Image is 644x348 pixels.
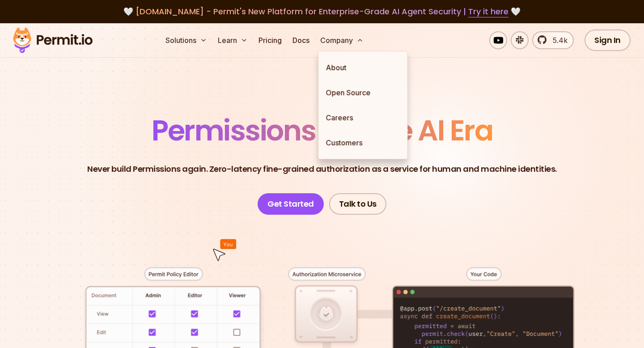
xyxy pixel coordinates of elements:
p: Never build Permissions again. Zero-latency fine-grained authorization as a service for human and... [87,163,557,175]
img: Permit logo [9,25,97,55]
div: 🤍 🤍 [21,5,623,18]
a: Careers [319,105,407,130]
a: Get Started [258,193,324,215]
span: Permissions for The AI Era [152,110,492,150]
a: Docs [289,31,313,49]
a: Sign In [585,30,631,51]
a: Try it here [468,6,508,17]
span: 5.4k [547,35,568,46]
a: Open Source [319,80,407,105]
a: 5.4k [532,31,574,49]
span: [DOMAIN_NAME] - Permit's New Platform for Enterprise-Grade AI Agent Security | [136,6,508,17]
button: Company [317,31,367,49]
a: Talk to Us [329,193,386,215]
button: Learn [214,31,251,49]
a: Pricing [255,31,285,49]
a: About [319,55,407,80]
button: Solutions [162,31,211,49]
a: Customers [319,130,407,155]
